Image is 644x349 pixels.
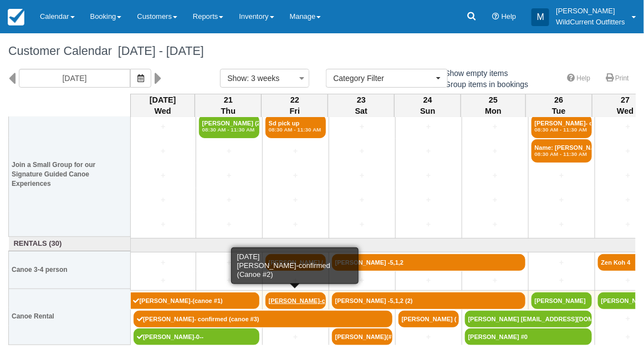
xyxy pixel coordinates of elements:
img: checkfront-main-nav-mini-logo.png [8,9,24,26]
th: 24 Sun [395,94,461,117]
button: Show: 3 weeks [220,69,309,88]
a: + [398,145,459,157]
a: + [465,121,525,133]
a: + [531,194,592,206]
a: [PERSON_NAME] -5,1,2 (2) [332,292,525,309]
th: Join a Small Group for our Signature Guided Canoe Experiences [9,112,131,237]
p: [PERSON_NAME] [556,6,625,17]
a: + [134,121,193,133]
em: 08:30 AM - 11:30 AM [269,127,323,133]
p: WildCurrent Outfitters [556,17,625,28]
span: : 3 weeks [247,74,279,83]
th: Canoe 3-4 person [9,251,131,289]
a: + [199,257,259,269]
button: Category Filter [326,69,448,88]
a: + [332,219,392,230]
a: + [134,170,193,181]
a: + [531,257,592,269]
a: + [134,257,193,269]
th: 21 Thu [195,94,262,117]
span: [DATE] - [DATE] [112,44,204,58]
em: 08:30 AM - 11:30 AM [535,127,589,133]
i: Help [492,13,499,21]
a: + [265,170,326,181]
a: [PERSON_NAME]- confirmed (canoe #3) [134,311,392,327]
a: + [398,170,459,181]
span: Help [502,12,517,21]
a: + [265,331,326,343]
a: + [134,275,193,286]
em: 08:30 AM - 11:30 AM [202,127,256,133]
a: [PERSON_NAME]-confirm [265,292,326,309]
a: + [398,121,459,133]
a: [PERSON_NAME]-0-- [134,328,259,345]
a: [PERSON_NAME] #0 [465,328,592,345]
a: [PERSON_NAME]-(canoe #1) [131,292,259,309]
div: M [531,8,549,26]
a: + [465,145,525,157]
a: + [265,194,326,206]
a: Print [599,70,636,87]
a: + [465,275,525,286]
a: + [465,170,525,181]
label: Show empty items [432,65,515,82]
label: Group items in bookings [432,76,536,93]
a: + [265,145,326,157]
a: + [531,219,592,230]
a: + [531,275,592,286]
a: + [398,219,459,230]
em: 08:30 AM - 11:30 AM [535,151,589,158]
a: + [531,170,592,181]
a: + [265,275,326,286]
span: Group items in bookings [432,80,538,88]
a: Name: [PERSON_NAME][MEDICAL_DATA]08:30 AM - 11:30 AM [531,139,592,163]
a: + [332,170,392,181]
a: [PERSON_NAME] -5,1,2 [332,254,525,271]
a: [PERSON_NAME] ( # [398,311,459,327]
a: + [398,331,459,343]
a: + [199,219,259,230]
th: 25 Mon [461,94,525,117]
a: + [199,170,259,181]
a: + [199,275,259,286]
a: + [199,145,259,157]
a: + [332,121,392,133]
a: + [398,275,459,286]
a: [PERSON_NAME] / (canoe #4) [265,254,326,271]
a: [PERSON_NAME] [EMAIL_ADDRESS][DOMAIN_NAME] ( [465,311,592,327]
th: [DATE] Wed [131,94,195,117]
a: + [332,194,392,206]
a: + [332,275,392,286]
th: 26 Tue [525,94,592,117]
h1: Customer Calendar [8,44,636,58]
a: [PERSON_NAME]- confir (2)08:30 AM - 11:30 AM [531,115,592,138]
span: Category Filter [333,73,433,84]
a: + [398,194,459,206]
a: + [465,194,525,206]
a: Rentals (30) [12,239,128,249]
a: + [465,219,525,230]
a: Sd pick up08:30 AM - 11:30 AM [265,115,326,138]
a: + [265,219,326,230]
a: + [134,194,193,206]
a: Help [561,70,597,87]
th: 22 Fri [262,94,328,117]
span: Show [227,74,247,83]
span: Show empty items [432,69,517,77]
a: + [134,145,193,157]
a: [PERSON_NAME](#0) [332,328,392,345]
a: + [134,219,193,230]
th: 23 Sat [328,94,395,117]
a: [PERSON_NAME] [531,292,592,309]
a: [PERSON_NAME] (2)08:30 AM - 11:30 AM [199,115,259,138]
a: + [199,194,259,206]
a: + [332,145,392,157]
th: Canoe Rental [9,289,131,345]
